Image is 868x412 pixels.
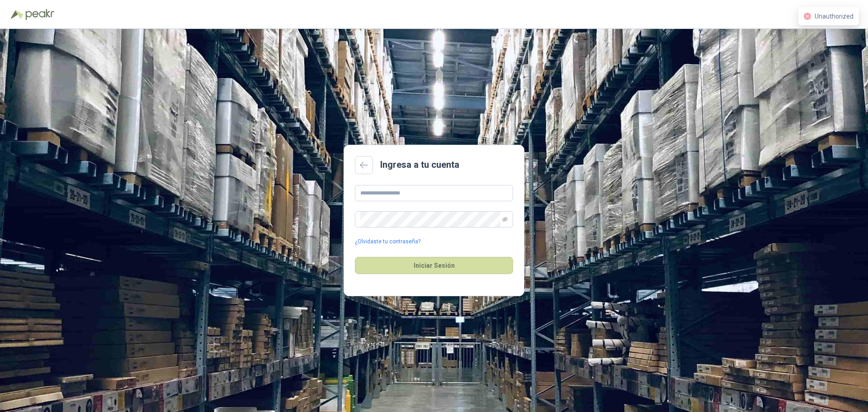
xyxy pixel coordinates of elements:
span: close-circle [804,13,811,20]
img: Logo [11,10,24,19]
a: ¿Olvidaste tu contraseña? [355,237,420,246]
h2: Ingresa a tu cuenta [380,158,459,172]
span: Unauthorized [815,13,854,20]
button: Iniciar Sesión [355,257,513,274]
span: eye-invisible [502,217,508,222]
img: Peakr [25,9,54,20]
